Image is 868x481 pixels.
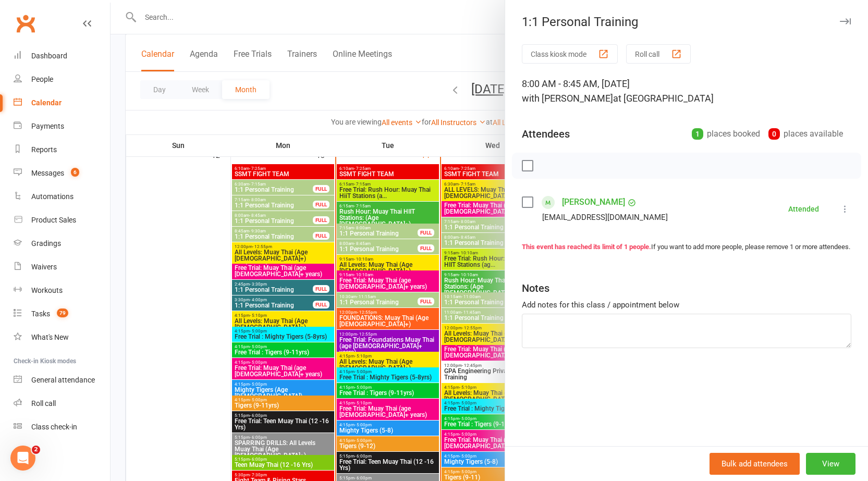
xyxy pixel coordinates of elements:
[31,52,67,60] div: Dashboard
[31,122,64,130] div: Payments
[626,44,691,64] button: Roll call
[31,239,61,248] div: Gradings
[692,127,760,141] div: places booked
[31,263,57,271] div: Waivers
[14,232,110,255] a: Gradings
[14,302,110,326] a: Tasks 79
[31,286,63,294] div: Workouts
[14,208,110,232] a: Product Sales
[31,333,69,341] div: What's New
[522,281,549,295] div: Notes
[14,255,110,279] a: Waivers
[14,44,110,68] a: Dashboard
[31,169,64,177] div: Messages
[562,194,625,211] a: [PERSON_NAME]
[14,138,110,162] a: Reports
[71,168,79,177] span: 6
[31,75,53,83] div: People
[522,127,570,141] div: Attendees
[14,279,110,302] a: Workouts
[31,310,50,318] div: Tasks
[57,309,68,317] span: 79
[14,185,110,208] a: Automations
[522,44,618,64] button: Class kiosk mode
[10,446,35,471] iframe: Intercom live chat
[31,423,77,431] div: Class check-in
[522,93,613,104] span: with [PERSON_NAME]
[14,415,110,439] a: Class kiosk mode
[31,376,95,384] div: General attendance
[14,326,110,349] a: What's New
[14,91,110,115] a: Calendar
[613,93,714,104] span: at [GEOGRAPHIC_DATA]
[522,243,651,251] strong: This event has reached its limit of 1 people.
[14,368,110,392] a: General attendance kiosk mode
[768,128,780,140] div: 0
[31,399,56,408] div: Roll call
[14,392,110,415] a: Roll call
[31,216,76,224] div: Product Sales
[806,453,855,475] button: View
[692,128,703,140] div: 1
[14,68,110,91] a: People
[768,127,843,141] div: places available
[542,211,668,224] div: [EMAIL_ADDRESS][DOMAIN_NAME]
[14,115,110,138] a: Payments
[505,15,868,29] div: 1:1 Personal Training
[31,192,74,201] div: Automations
[31,145,57,154] div: Reports
[522,242,851,253] div: If you want to add more people, please remove 1 or more attendees.
[788,205,819,213] div: Attended
[710,453,800,475] button: Bulk add attendees
[13,10,39,36] a: Clubworx
[32,446,40,454] span: 2
[31,98,62,107] div: Calendar
[522,77,851,106] div: 8:00 AM - 8:45 AM, [DATE]
[14,162,110,185] a: Messages 6
[522,299,851,311] div: Add notes for this class / appointment below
